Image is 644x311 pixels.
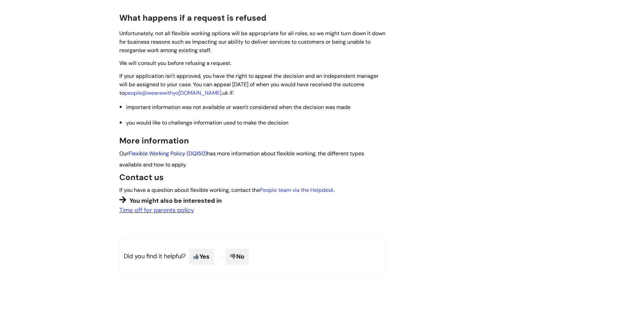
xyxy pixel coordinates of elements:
a: Flexible Working Policy (DQ150) [128,150,207,157]
a: [DOMAIN_NAME] [178,89,221,96]
span: More information [119,135,189,146]
span: If your application isn't approved, you have the right to appeal the decision and an independent ... [119,72,379,96]
span: No [226,249,249,264]
span: Our has more information about flexible working, the different types available and how to apply. [119,150,364,168]
a: People team via the Helpdesk. [260,186,335,194]
span: Contact us [119,172,164,182]
span: important information was not available or wasn't considered when the decision was made [126,104,351,111]
span: Unfortunately, not all flexible working options will be appropriate for all roles, so we might tu... [119,30,385,54]
p: Did you find it helpful? [119,238,386,275]
a: Time off for parents policy [119,206,194,214]
span: We will consult you before refusing a request. [119,60,231,67]
span: you would like to challenge information used to make the decision [126,119,288,126]
a: people@wearewithyo [124,89,178,96]
span: What happens if a request is refused [119,13,266,23]
span: Yes [189,249,214,264]
span: If you have a question about flexible working, contact the [119,186,336,194]
span: You might also be interested in [129,197,222,205]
